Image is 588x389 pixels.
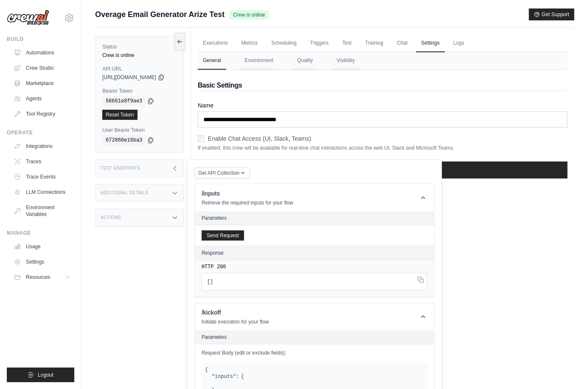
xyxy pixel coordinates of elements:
[10,155,74,168] a: Traces
[10,170,74,184] a: Trace Events
[202,308,269,317] h1: /kickoff
[38,372,53,378] span: Logout
[202,318,269,325] p: Initiate execution for your flow
[198,145,568,151] p: If enabled, this crew will be available for real-time chat interactions across the web UI, Slack ...
[202,215,428,221] h2: Parameters
[292,52,318,70] button: Quality
[205,367,208,373] span: {
[101,166,141,171] h3: Test Endpoints
[198,34,233,52] a: Executions
[208,134,311,143] label: Enable Chat Access (UI, Slack, Teams)
[10,201,74,221] a: Environment Variables
[10,61,74,75] a: Crew Studio
[10,77,74,90] a: Marketplace
[102,65,177,72] label: API URL
[546,348,588,389] iframe: Chat Widget
[241,373,244,380] span: {
[198,52,568,70] nav: Tabs
[102,135,146,145] code: 672866e16ba3
[10,46,74,60] a: Automations
[202,250,224,256] h2: Response
[202,334,428,341] h2: Parameters
[332,52,360,70] button: Visibility
[207,279,210,285] span: [
[194,168,250,179] button: Get API Collection
[102,52,177,59] div: Crew is online
[230,10,268,20] span: Crew is online
[7,368,74,382] button: Logout
[202,264,428,270] pre: HTTP 200
[102,43,177,50] label: Status
[448,34,470,52] a: Logs
[102,88,177,94] label: Bearer Token
[10,92,74,105] a: Agents
[7,10,49,26] img: Logo
[101,215,121,220] h3: Actions
[102,127,177,133] label: User Bearer Token
[102,96,146,106] code: 56661e8f9ae3
[95,9,225,20] span: Overage Email Generator Arize Test
[102,74,156,81] span: [URL][DOMAIN_NAME]
[212,373,239,380] label: "inputs":
[202,349,428,356] label: Request Body (edit or exclude fields):
[416,34,445,52] a: Settings
[266,34,301,52] a: Scheduling
[198,170,239,176] span: Get API Collection
[529,9,574,20] button: Get Support
[236,34,263,52] a: Metrics
[202,199,293,206] p: Retrieve the required inputs for your flow
[10,270,74,284] button: Resources
[337,34,357,52] a: Test
[101,190,148,196] h3: Additional Details
[10,240,74,253] a: Usage
[10,185,74,199] a: LLM Connections
[240,52,279,70] button: Environment
[26,274,50,281] span: Resources
[360,34,388,52] a: Training
[305,34,334,52] a: Triggers
[198,52,226,70] button: General
[198,101,568,110] label: Name
[10,139,74,153] a: Integrations
[210,279,213,285] span: ]
[7,36,74,43] div: Build
[392,34,413,52] a: Chat
[7,230,74,236] div: Manage
[102,110,138,120] a: Reset Token
[198,80,568,91] h2: Basic Settings
[7,129,74,136] div: Operate
[202,230,244,241] button: Send Request
[202,189,293,198] h1: /inputs
[10,107,74,121] a: Tool Registry
[10,255,74,269] a: Settings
